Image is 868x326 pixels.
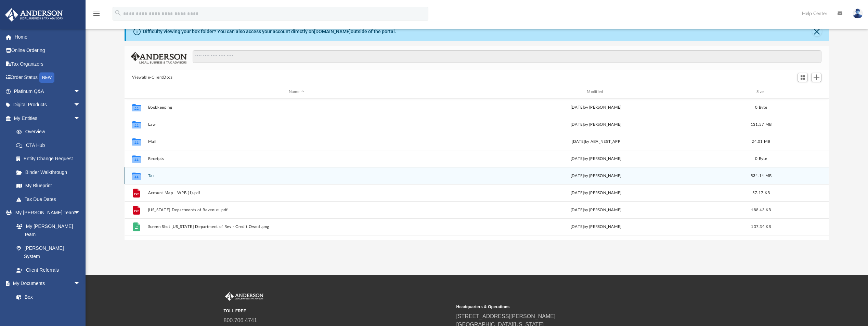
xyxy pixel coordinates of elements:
div: [DATE] by [PERSON_NAME] [448,224,744,230]
img: Anderson Advisors Platinum Portal [224,292,265,301]
div: [DATE] by ABA_NEST_APP [448,139,744,145]
span: 188.43 KB [751,208,771,212]
a: Home [5,30,91,44]
small: Headquarters & Operations [456,304,684,310]
span: 0 Byte [755,157,767,161]
button: Screen Shot [US_STATE] Department of Rev - Credit Owed .png [148,225,445,229]
span: 57.17 KB [752,191,770,195]
small: TOLL FREE [224,308,452,314]
button: Close [812,27,822,36]
div: Name [148,89,445,95]
span: arrow_drop_down [74,206,87,220]
button: Switch to Grid View [798,73,808,82]
span: arrow_drop_down [74,84,87,98]
a: Digital Productsarrow_drop_down [5,98,91,112]
div: [DATE] by [PERSON_NAME] [448,105,744,111]
div: id [778,89,826,95]
a: CTA Hub [10,138,91,152]
div: [DATE] by [PERSON_NAME] [448,173,744,179]
span: 137.34 KB [751,225,771,229]
a: Online Ordering [5,44,91,57]
a: [DOMAIN_NAME] [314,29,351,34]
a: Box [10,290,84,304]
a: Tax Organizers [5,57,91,71]
a: Client Referrals [10,263,87,277]
button: Law [148,122,445,127]
button: Add [811,73,821,82]
a: My [PERSON_NAME] Team [10,219,84,241]
button: Tax [148,174,445,178]
a: Binder Walkthrough [10,165,91,179]
a: [STREET_ADDRESS][PERSON_NAME] [456,313,556,319]
div: [DATE] by [PERSON_NAME] [448,156,744,162]
a: My [PERSON_NAME] Teamarrow_drop_down [5,206,87,220]
img: Anderson Advisors Platinum Portal [3,8,65,22]
button: Viewable-ClientDocs [132,74,172,81]
span: arrow_drop_down [74,277,87,291]
a: menu [92,13,101,18]
span: arrow_drop_down [74,111,87,125]
a: My Entitiesarrow_drop_down [5,111,91,125]
button: Bookkeeping [148,105,445,110]
div: [DATE] by [PERSON_NAME] [448,190,744,196]
div: [DATE] by [PERSON_NAME] [448,207,744,213]
div: Modified [448,89,744,95]
div: id [128,89,145,95]
a: My Blueprint [10,179,87,193]
div: grid [125,99,829,240]
a: Entity Change Request [10,152,91,166]
span: 0 Byte [755,106,767,109]
button: Mail [148,139,445,144]
span: arrow_drop_down [74,98,87,112]
span: 24.01 MB [752,140,770,144]
input: Search files and folders [193,50,821,63]
a: [PERSON_NAME] System [10,241,87,263]
a: Platinum Q&Aarrow_drop_down [5,84,91,98]
button: Account Map - WPB (1).pdf [148,191,445,195]
span: 131.57 MB [751,123,772,126]
i: search [114,9,122,17]
div: Size [748,89,775,95]
a: Tax Due Dates [10,192,91,206]
div: [DATE] by [PERSON_NAME] [448,122,744,128]
a: 800.706.4741 [224,317,257,323]
button: [US_STATE] Departments of Revenue .pdf [148,208,445,212]
span: 534.14 MB [751,174,772,178]
div: Difficulty viewing your box folder? You can also access your account directly on outside of the p... [143,28,396,35]
a: Order StatusNEW [5,71,91,85]
button: Receipts [148,157,445,161]
img: User Pic [853,9,863,18]
a: Overview [10,125,91,139]
div: NEW [39,72,54,83]
a: My Documentsarrow_drop_down [5,277,87,290]
i: menu [92,10,101,18]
